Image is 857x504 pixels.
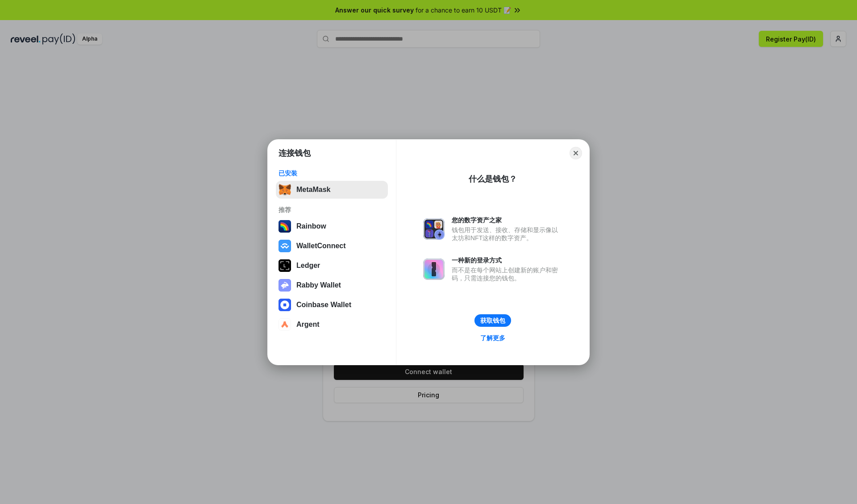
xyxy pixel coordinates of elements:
[279,240,291,252] img: svg+xml,%3Csvg%20width%3D%2228%22%20height%3D%2228%22%20viewBox%3D%220%200%2028%2028%22%20fill%3D...
[452,256,562,264] div: 一种新的登录方式
[276,217,388,235] button: Rainbow
[296,281,341,289] div: Rabby Wallet
[452,216,562,224] div: 您的数字资产之家
[279,299,291,311] img: svg+xml,%3Csvg%20width%3D%2228%22%20height%3D%2228%22%20viewBox%3D%220%200%2028%2028%22%20fill%3D...
[279,259,291,272] img: svg+xml,%3Csvg%20xmlns%3D%22http%3A%2F%2Fwww.w3.org%2F2000%2Fsvg%22%20width%3D%2228%22%20height%3...
[279,318,291,331] img: svg+xml,%3Csvg%20width%3D%2228%22%20height%3D%2228%22%20viewBox%3D%220%200%2028%2028%22%20fill%3D...
[279,148,311,158] h1: 连接钱包
[276,181,388,199] button: MetaMask
[296,186,330,194] div: MetaMask
[296,262,320,270] div: Ledger
[474,314,511,327] button: 获取钱包
[276,316,388,333] button: Argent
[296,222,326,230] div: Rainbow
[423,258,445,280] img: svg+xml,%3Csvg%20xmlns%3D%22http%3A%2F%2Fwww.w3.org%2F2000%2Fsvg%22%20fill%3D%22none%22%20viewBox...
[570,147,582,159] button: Close
[423,218,445,240] img: svg+xml,%3Csvg%20xmlns%3D%22http%3A%2F%2Fwww.w3.org%2F2000%2Fsvg%22%20fill%3D%22none%22%20viewBox...
[279,220,291,233] img: svg+xml,%3Csvg%20width%3D%22120%22%20height%3D%22120%22%20viewBox%3D%220%200%20120%20120%22%20fil...
[276,257,388,275] button: Ledger
[480,317,505,325] div: 获取钱包
[279,183,291,196] img: svg+xml,%3Csvg%20fill%3D%22none%22%20height%3D%2233%22%20viewBox%3D%220%200%2035%2033%22%20width%...
[475,332,511,344] a: 了解更多
[469,174,517,184] div: 什么是钱包？
[452,226,562,242] div: 钱包用于发送、接收、存储和显示像以太坊和NFT这样的数字资产。
[276,296,388,314] button: Coinbase Wallet
[296,301,351,309] div: Coinbase Wallet
[279,169,385,177] div: 已安装
[296,242,346,250] div: WalletConnect
[279,206,385,214] div: 推荐
[276,276,388,294] button: Rabby Wallet
[480,334,505,342] div: 了解更多
[279,279,291,292] img: svg+xml,%3Csvg%20xmlns%3D%22http%3A%2F%2Fwww.w3.org%2F2000%2Fsvg%22%20fill%3D%22none%22%20viewBox...
[452,266,562,282] div: 而不是在每个网站上创建新的账户和密码，只需连接您的钱包。
[276,237,388,255] button: WalletConnect
[296,321,320,329] div: Argent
